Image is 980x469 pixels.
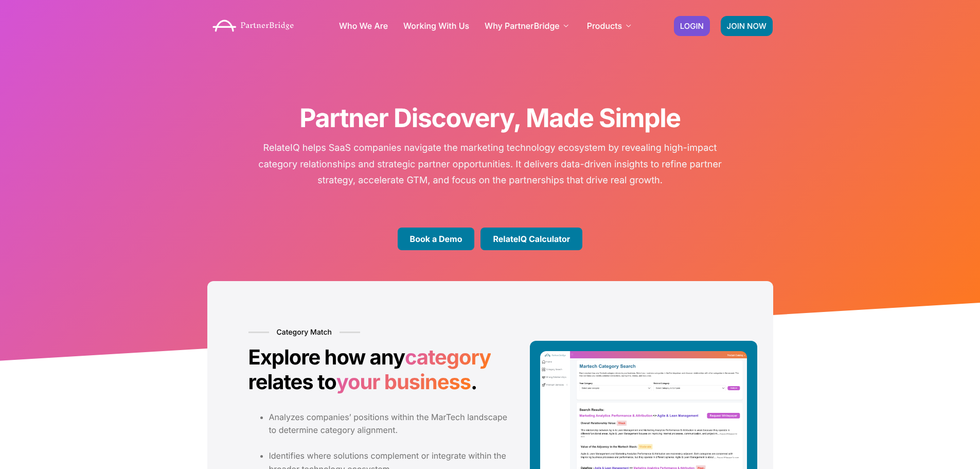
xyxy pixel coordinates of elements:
[405,345,491,370] span: category
[248,327,360,338] h6: Category Match
[674,16,710,36] a: LOGIN
[336,370,471,394] span: your business
[480,228,582,250] a: RelateIQ Calculator
[721,16,773,36] a: JOIN NOW
[680,22,704,30] span: LOGIN
[587,22,634,30] a: Products
[248,345,515,394] h2: Explore how any relates to .
[339,22,388,30] a: Who We Are
[207,103,773,134] h1: Partner Discovery, Made Simple
[485,22,572,30] a: Why PartnerBridge
[251,140,729,189] p: RelateIQ helps SaaS companies navigate the marketing technology ecosystem by revealing high-impac...
[727,22,767,30] span: JOIN NOW
[398,228,475,250] a: Book a Demo
[403,22,469,30] a: Working With Us
[269,411,515,437] li: Analyzes companies’ positions within the MarTech landscape to determine category alignment.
